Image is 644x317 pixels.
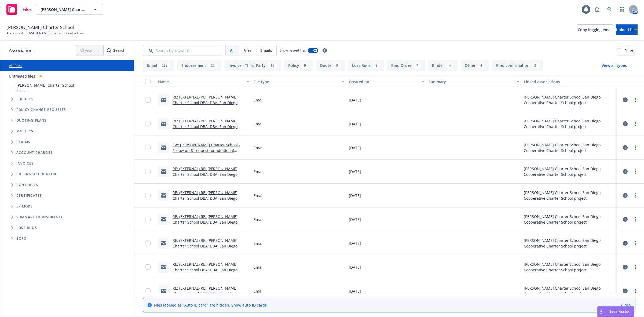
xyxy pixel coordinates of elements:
[616,27,638,32] span: Upload files
[16,183,38,187] span: Contracts
[349,145,361,151] span: [DATE]
[522,75,617,88] button: Linked associations
[260,48,272,53] span: Emails
[173,190,243,212] a: RE: (EXTERNAL) RE: [PERSON_NAME] Charter School DBA: DBA: San Diego Cooperative Charter School pr...
[0,169,134,244] div: Folder Tree Example
[524,214,615,225] div: [PERSON_NAME] Charter School San Diego Cooperative Charter School project
[578,27,613,32] span: Copy logging email
[145,79,151,84] input: Select all
[177,60,221,71] button: Endorsement
[173,94,243,116] a: RE: (EXTERNAL) RE: [PERSON_NAME] Charter School DBA: DBA: San Diego Cooperative Charter School pr...
[348,60,384,71] button: Loss Runs
[428,60,458,71] button: Binder
[446,63,453,68] div: 4
[254,241,264,246] span: Email
[632,264,639,270] a: more
[145,217,151,222] input: Toggle Row Selected
[145,169,151,174] input: Toggle Row Selected
[154,302,267,308] span: Files labeled as "Auto ID card" are hidden.
[632,168,639,175] a: more
[16,173,58,176] span: Billing/Accounting
[632,144,639,151] a: more
[349,97,361,103] span: [DATE]
[254,169,264,174] span: Email
[478,63,485,68] div: 4
[145,145,151,150] input: Toggle Row Selected
[243,48,251,53] span: Files
[16,162,34,165] span: Invoices
[107,45,126,56] div: Search
[524,261,615,273] div: [PERSON_NAME] Charter School San Diego Cooperative Charter School project
[280,48,306,53] span: Show nested files
[16,226,37,229] span: Loss Runs
[173,238,243,260] a: RE: (EXTERNAL) RE: [PERSON_NAME] Charter School DBA: DBA: San Diego Cooperative Charter School pr...
[156,75,251,88] button: Name
[254,121,264,127] span: Email
[159,63,170,68] div: 238
[632,240,639,246] a: more
[225,60,281,71] button: Invoice - Third Party
[37,73,45,79] div: 6
[597,306,634,317] button: Nova Assist
[0,81,134,169] div: Tree Example
[347,75,426,88] button: Created on
[254,217,264,222] span: Email
[301,63,309,68] div: 9
[16,88,74,93] span: Account
[254,264,264,270] span: Email
[145,121,151,126] input: Toggle Row Selected
[604,4,615,15] a: Search
[173,166,243,188] a: RE: (EXTERNAL) RE: [PERSON_NAME] Charter School DBA: DBA: San Diego Cooperative Charter School pr...
[107,45,126,56] button: SearchSearch
[143,45,222,56] input: Search by keyword...
[617,48,635,53] span: Filters
[414,63,421,68] div: 7
[6,24,74,31] span: [PERSON_NAME] Charter School
[230,48,235,53] span: All
[158,79,243,85] div: Name
[349,121,361,127] span: [DATE]
[36,4,103,15] button: [PERSON_NAME] Charter School
[524,285,615,297] div: [PERSON_NAME] Charter School San Diego Cooperative Charter School project
[524,142,615,153] div: [PERSON_NAME] Charter School San Diego Cooperative Charter School project
[16,140,30,144] span: Claims
[624,48,635,53] span: Filters
[532,63,539,68] div: 3
[16,205,33,208] span: Ex Mods
[524,118,615,129] div: [PERSON_NAME] Charter School San Diego Cooperative Charter School project
[254,193,264,198] span: Email
[16,237,26,240] span: BORs
[524,79,615,85] div: Linked associations
[632,192,639,199] a: more
[334,63,341,68] div: 9
[24,31,73,36] a: [PERSON_NAME] Charter School
[254,79,339,85] div: File type
[268,63,277,68] div: 15
[16,130,33,133] span: Matters
[254,288,264,294] span: Email
[254,145,264,151] span: Email
[598,307,604,317] div: Drag to move
[524,238,615,249] div: [PERSON_NAME] Charter School San Diego Cooperative Charter School project
[251,75,347,88] button: File type
[143,60,174,71] button: Email
[145,193,151,198] input: Toggle Row Selected
[145,288,151,294] input: Toggle Row Selected
[616,24,638,35] button: Upload files
[524,94,615,105] div: [PERSON_NAME] Charter School San Diego Cooperative Charter School project
[9,47,35,54] span: Associations
[145,241,151,246] input: Toggle Row Selected
[632,97,639,103] a: more
[173,214,243,236] a: RE: (EXTERNAL) RE: [PERSON_NAME] Charter School DBA: DBA: San Diego Cooperative Charter School pr...
[632,216,639,223] a: more
[16,82,74,88] span: [PERSON_NAME] Charter School
[16,97,33,101] span: Policies
[349,193,361,198] span: [DATE]
[349,288,361,294] span: [DATE]
[617,4,627,15] a: Switch app
[349,264,361,270] span: [DATE]
[284,60,313,71] button: Policy
[6,31,20,36] a: Accounts
[578,24,613,35] button: Copy logging email
[349,169,361,174] span: [DATE]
